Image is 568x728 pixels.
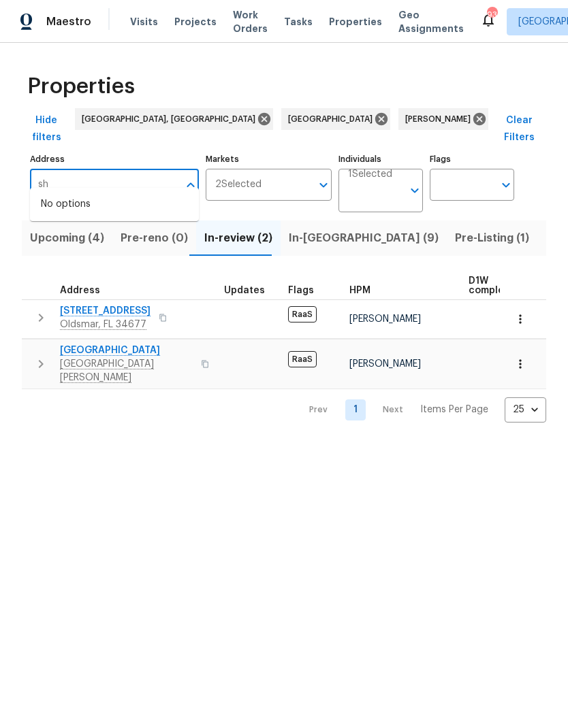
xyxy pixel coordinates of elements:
[430,155,514,163] label: Flags
[289,229,439,248] span: In-[GEOGRAPHIC_DATA] (9)
[281,108,390,130] div: [GEOGRAPHIC_DATA]
[498,112,541,146] span: Clear Filters
[469,276,514,295] span: D1W complete
[329,15,382,29] span: Properties
[121,229,188,248] span: Pre-reno (0)
[82,112,261,126] span: [GEOGRAPHIC_DATA], [GEOGRAPHIC_DATA]
[505,392,546,427] div: 25
[46,15,91,29] span: Maestro
[30,188,199,221] div: No options
[496,176,516,195] button: Open
[288,286,314,295] span: Flags
[206,155,332,163] label: Markets
[288,112,378,126] span: [GEOGRAPHIC_DATA]
[22,108,71,150] button: Hide filters
[30,155,199,163] label: Address
[130,15,158,29] span: Visits
[181,176,200,195] button: Close
[314,176,333,195] button: Open
[27,112,65,146] span: Hide filters
[345,399,366,420] a: Goto page 1
[288,351,317,367] span: RaaS
[60,286,100,295] span: Address
[405,181,424,200] button: Open
[405,112,476,126] span: [PERSON_NAME]
[349,359,421,369] span: [PERSON_NAME]
[204,229,272,248] span: In-review (2)
[348,169,392,180] span: 1 Selected
[398,8,464,35] span: Geo Assignments
[75,108,273,130] div: [GEOGRAPHIC_DATA], [GEOGRAPHIC_DATA]
[296,397,546,423] nav: Pagination Navigation
[233,8,268,35] span: Work Orders
[349,314,421,324] span: [PERSON_NAME]
[349,286,370,295] span: HPM
[30,169,178,201] input: Search ...
[487,8,496,22] div: 93
[30,229,104,248] span: Upcoming (4)
[288,306,317,322] span: RaaS
[174,15,217,29] span: Projects
[455,229,529,248] span: Pre-Listing (1)
[492,108,546,150] button: Clear Filters
[215,179,262,191] span: 2 Selected
[338,155,423,163] label: Individuals
[224,286,265,295] span: Updates
[27,80,135,93] span: Properties
[420,403,488,416] p: Items Per Page
[284,17,313,27] span: Tasks
[398,108,488,130] div: [PERSON_NAME]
